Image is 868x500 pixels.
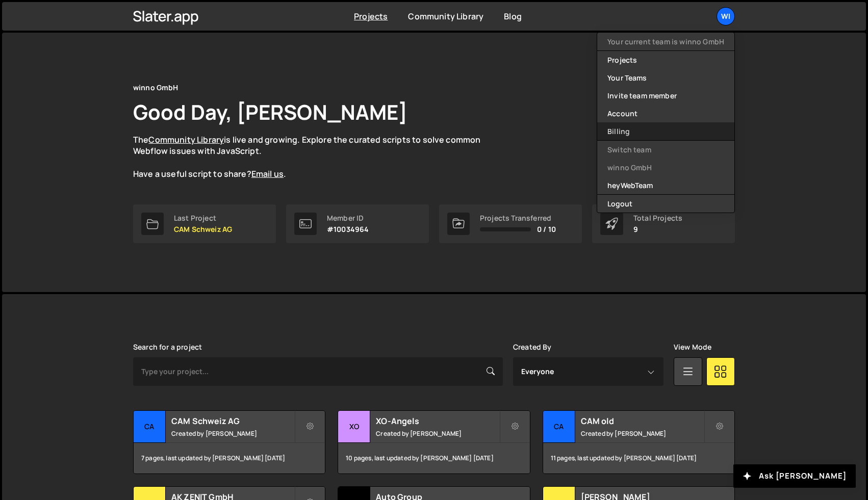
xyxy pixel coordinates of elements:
[133,357,503,386] input: Type your project...
[674,343,711,351] label: View Mode
[543,443,734,473] div: 11 pages, last updated by [PERSON_NAME] [DATE]
[717,7,735,25] a: wi
[633,225,682,233] p: 9
[174,214,232,222] div: Last Project
[597,176,734,194] a: heyWebTeam
[597,87,734,104] a: Invite team member
[597,195,734,213] button: Logout
[480,214,556,222] div: Projects Transferred
[133,410,325,474] a: CA CAM Schweiz AG Created by [PERSON_NAME] 7 pages, last updated by [PERSON_NAME] [DATE]
[133,82,178,94] div: winno GmbH
[376,429,499,438] small: Created by [PERSON_NAME]
[408,11,483,22] a: Community Library
[513,343,552,351] label: Created By
[354,11,388,22] a: Projects
[543,411,575,443] div: CA
[581,429,704,438] small: Created by [PERSON_NAME]
[327,214,369,222] div: Member ID
[133,134,500,180] p: The is live and growing. Explore the curated scripts to solve common Webflow issues with JavaScri...
[171,415,294,427] h2: CAM Schweiz AG
[251,168,284,179] a: Email us
[133,98,407,126] h1: Good Day, [PERSON_NAME]
[597,122,734,140] a: Billing
[597,104,734,122] a: Account
[134,411,166,443] div: CA
[543,410,735,474] a: CA CAM old Created by [PERSON_NAME] 11 pages, last updated by [PERSON_NAME] [DATE]
[338,411,370,443] div: XO
[171,429,294,438] small: Created by [PERSON_NAME]
[597,51,734,69] a: Projects
[174,225,232,233] p: CAM Schweiz AG
[376,415,499,427] h2: XO-Angels
[133,204,276,243] a: Last Project CAM Schweiz AG
[537,225,556,233] span: 0 / 10
[504,11,522,22] a: Blog
[633,214,682,222] div: Total Projects
[338,443,529,473] div: 10 pages, last updated by [PERSON_NAME] [DATE]
[133,343,202,351] label: Search for a project
[148,134,224,145] a: Community Library
[338,410,530,474] a: XO XO-Angels Created by [PERSON_NAME] 10 pages, last updated by [PERSON_NAME] [DATE]
[327,225,369,233] p: #10034964
[597,69,734,87] a: Your Teams
[733,464,856,488] button: Ask [PERSON_NAME]
[581,415,704,427] h2: CAM old
[134,443,325,473] div: 7 pages, last updated by [PERSON_NAME] [DATE]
